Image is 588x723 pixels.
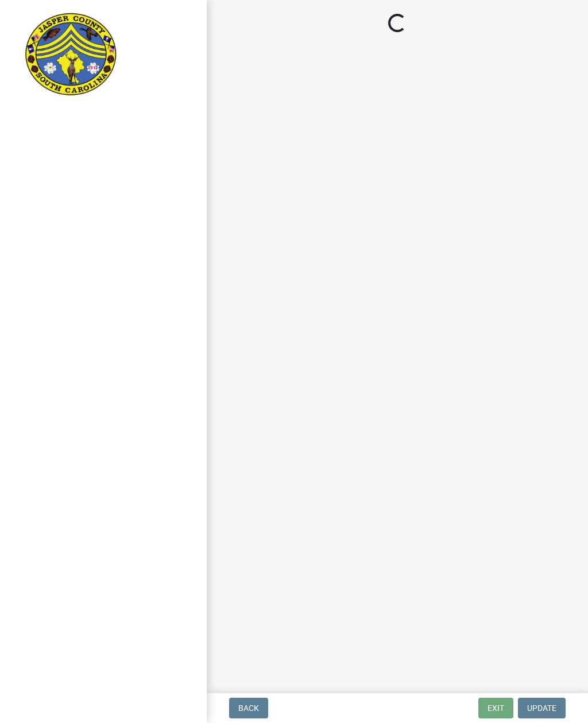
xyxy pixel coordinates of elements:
[238,703,259,713] span: Back
[518,698,566,718] button: Update
[23,12,119,98] img: Jasper County, South Carolina
[527,703,556,713] span: Update
[229,698,268,718] button: Back
[478,698,513,718] button: Exit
